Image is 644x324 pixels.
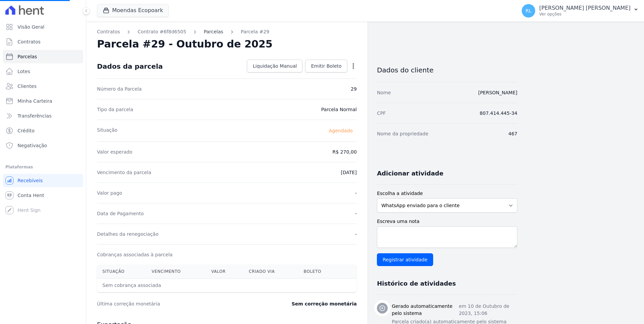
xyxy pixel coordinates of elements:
[377,130,428,137] dt: Nome da propriedade
[206,265,244,279] th: Valor
[18,68,30,75] span: Lotes
[3,94,83,108] a: Minha Carteira
[351,86,357,92] dd: 29
[97,231,159,237] dt: Detalhes da renegociação
[321,106,357,113] dd: Parcela Normal
[539,5,631,11] p: [PERSON_NAME] [PERSON_NAME]
[97,149,132,155] dt: Valor esperado
[355,231,357,237] dd: -
[97,86,142,92] dt: Número da Parcela
[3,174,83,187] a: Recebíveis
[97,300,251,307] dt: Última correção monetária
[459,303,517,317] p: em 10 de Outubro de 2023, 15:06
[18,24,44,30] span: Visão Geral
[18,83,36,90] span: Clientes
[292,300,357,307] dd: Sem correção monetária
[3,139,83,152] a: Negativação
[18,192,44,199] span: Conta Hent
[332,149,357,155] dd: R$ 270,00
[377,89,391,96] dt: Nome
[18,142,47,149] span: Negativação
[298,265,341,279] th: Boleto
[3,65,83,78] a: Lotes
[97,279,298,292] th: Sem cobrança associada
[97,62,163,70] div: Dados da parcela
[97,127,118,135] dt: Situação
[244,265,298,279] th: Criado via
[97,28,120,35] a: Contratos
[525,8,532,13] span: RL
[241,28,269,35] a: Parcela #29
[204,28,223,35] a: Parcelas
[325,127,357,135] span: Agendado
[253,63,297,69] span: Liquidação Manual
[377,218,517,225] label: Escreva uma nota
[5,163,80,171] div: Plataformas
[3,20,83,34] a: Visão Geral
[305,60,347,72] a: Emitir Boleto
[3,79,83,93] a: Clientes
[3,189,83,202] a: Conta Hent
[18,127,35,134] span: Crédito
[137,28,186,35] a: Contrato #6f8d6505
[3,109,83,123] a: Transferências
[247,60,302,72] a: Liquidação Manual
[355,190,357,196] dd: -
[311,63,342,69] span: Emitir Boleto
[508,130,517,137] dd: 467
[539,11,631,17] p: Ver opções
[478,90,517,95] a: [PERSON_NAME]
[355,210,357,217] dd: -
[392,303,459,317] h3: Gerado automaticamente pelo sistema
[97,4,169,17] button: Moendas Ecopoark
[97,210,144,217] dt: Data de Pagamento
[97,265,146,279] th: Situação
[377,190,517,197] label: Escolha a atividade
[480,110,517,117] dd: 807.414.445-34
[18,53,37,60] span: Parcelas
[146,265,206,279] th: Vencimento
[97,169,151,176] dt: Vencimento da parcela
[377,66,517,74] h3: Dados do cliente
[18,98,52,104] span: Minha Carteira
[3,124,83,137] a: Crédito
[18,112,52,119] span: Transferências
[377,280,456,288] h3: Histórico de atividades
[377,253,433,266] input: Registrar atividade
[97,190,122,196] dt: Valor pago
[377,110,386,117] dt: CPF
[3,50,83,63] a: Parcelas
[377,169,443,177] h3: Adicionar atividade
[97,106,133,113] dt: Tipo da parcela
[516,1,644,20] button: RL [PERSON_NAME] [PERSON_NAME] Ver opções
[341,169,357,176] dd: [DATE]
[3,35,83,48] a: Contratos
[97,28,357,35] nav: Breadcrumb
[18,38,40,45] span: Contratos
[97,38,272,50] h2: Parcela #29 - Outubro de 2025
[97,251,172,258] dt: Cobranças associadas à parcela
[18,177,43,184] span: Recebíveis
